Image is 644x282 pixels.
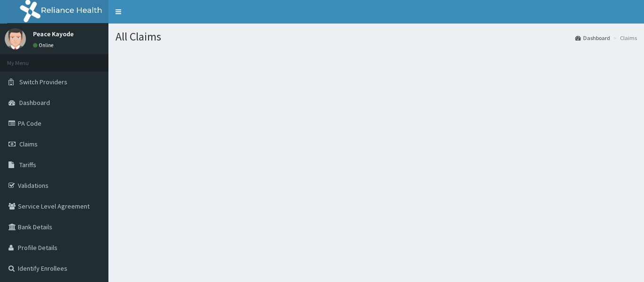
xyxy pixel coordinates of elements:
[5,28,26,49] img: User Image
[575,34,610,42] a: Dashboard
[33,31,74,37] p: Peace Kayode
[19,98,50,107] span: Dashboard
[19,140,38,148] span: Claims
[19,161,36,169] span: Tariffs
[116,31,637,43] h1: All Claims
[19,78,67,86] span: Switch Providers
[611,34,637,42] li: Claims
[33,42,56,48] a: Online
